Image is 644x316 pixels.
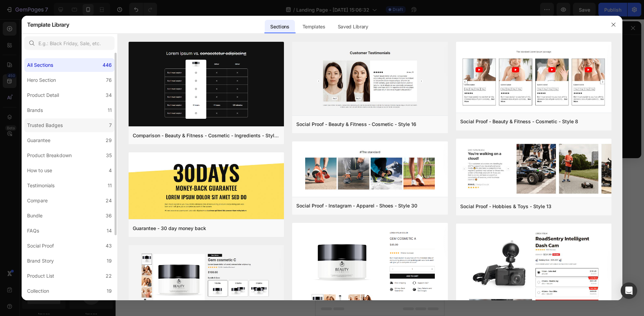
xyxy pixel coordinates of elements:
[296,120,416,128] div: Social Proof - Beauty & Fitness - Cosmetic - Style 16
[106,91,112,99] div: 34
[129,152,284,220] img: g30.png
[265,20,295,34] div: Sections
[107,257,112,265] div: 19
[27,136,50,144] div: Guarantee
[40,114,81,120] div: Get My Cosmetics
[5,110,123,124] button: Get My Cosmetics
[13,66,69,72] strong: Collagen replenishment:
[460,202,551,211] div: Social Proof - Hobbies & Toys - Style 13
[456,139,612,199] img: sp13.png
[24,36,115,50] input: E.g.: Black Friday, Sale, etc.
[46,209,82,215] span: from URL or image
[13,36,59,41] strong: Lorem-ipsum dolor:
[46,200,82,207] div: Generate layout
[27,61,53,69] div: All Sections
[27,287,49,295] div: Collection
[6,162,38,169] span: Add section
[13,47,122,61] p: But I must explain to you how all this mistaken
[133,131,280,140] div: Comparison - Beauty & Fitness - Cosmetic - Ingredients - Style 19
[27,197,48,205] div: Compare
[129,42,284,128] img: c19.png
[27,242,54,250] div: Social Proof
[296,202,417,210] div: Social Proof - Instagram - Apparel - Shoes - Style 30
[13,48,47,53] strong: This mistaken:
[133,224,206,232] div: Guarantee - 30 day money back
[44,177,85,184] div: Choose templates
[106,151,112,160] div: 35
[27,181,55,190] div: Testimonials
[27,106,43,114] div: Brands
[108,181,112,190] div: 11
[106,197,112,205] div: 24
[456,42,612,114] img: sp8.png
[27,212,43,220] div: Bundle
[27,121,63,129] div: Trusted Badges
[38,232,90,238] span: then drag & drop elements
[12,140,38,146] p: Safe Payment
[44,224,85,231] div: Add blank section
[80,140,116,146] p: Purchase protection
[109,121,112,129] div: 7
[13,85,71,91] strong: Lorem ipsum dolor amet:
[13,35,122,42] p: Consectetur adipiscing elit
[103,61,112,69] div: 446
[27,91,59,99] div: Product Detail
[460,117,578,126] div: Social Proof - Beauty & Fitness - Cosmetic - Style 8
[27,16,69,34] h2: Template Library
[5,2,123,29] h2: Loremsed do eiusmod ut labore-et dolore
[106,272,112,280] div: 22
[106,212,112,220] div: 36
[292,141,448,198] img: sp30.png
[45,140,73,146] p: Secure logistics
[621,282,637,299] div: Open Intercom Messenger
[108,106,112,114] div: 11
[292,42,448,117] img: sp16.png
[109,166,112,175] div: 4
[40,186,87,192] span: inspired by CRO experts
[106,136,112,144] div: 29
[27,151,72,160] div: Product Breakdown
[13,66,122,80] p: Provides essential moisture for healthy skin
[297,20,331,34] div: Templates
[27,76,56,84] div: Hero Section
[106,242,112,250] div: 43
[106,76,112,84] div: 76
[27,257,54,265] div: Brand Story
[107,287,112,295] div: 19
[27,166,52,175] div: How to use
[27,272,54,280] div: Product List
[332,20,374,34] div: Saved Library
[13,85,122,99] p: Sed ut perspiciatis unde omnis iste natus
[27,227,39,235] div: FAQs
[107,227,112,235] div: 14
